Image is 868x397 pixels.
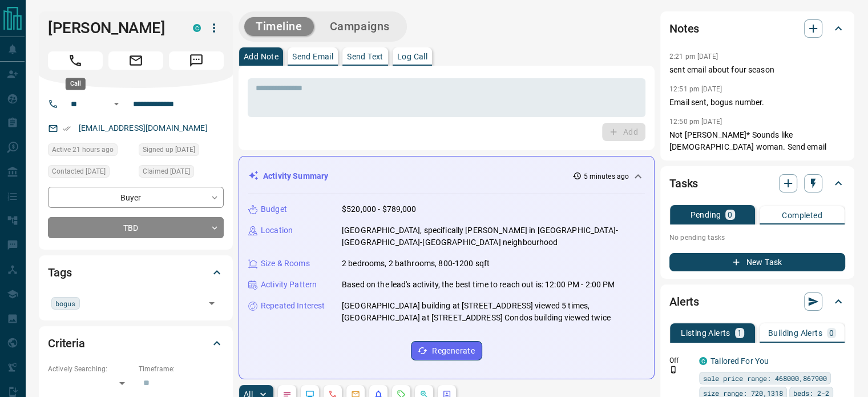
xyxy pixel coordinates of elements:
[681,329,730,337] p: Listing Alerts
[690,211,721,219] p: Pending
[261,258,310,270] p: Size & Rooms
[48,263,71,282] h2: Tags
[261,300,325,312] p: Repeated Interest
[48,19,176,37] h1: [PERSON_NAME]
[261,279,317,291] p: Activity Pattern
[48,165,133,181] div: Thu Oct 02 2025
[63,125,71,133] svg: Email Verified
[669,85,722,93] p: 12:51 pm [DATE]
[193,24,201,32] div: condos.ca
[261,224,293,236] p: Location
[48,259,224,286] div: Tags
[710,356,769,366] a: Tailored For You
[48,51,103,70] span: Call
[261,203,287,215] p: Budget
[669,170,845,197] div: Tasks
[669,129,845,153] p: Not [PERSON_NAME]* Sounds like [DEMOGRAPHIC_DATA] woman. Send email
[318,17,401,36] button: Campaigns
[669,229,845,246] p: No pending tasks
[48,143,133,159] div: Tue Oct 14 2025
[342,300,645,324] p: [GEOGRAPHIC_DATA] building at [STREET_ADDRESS] viewed 5 times, [GEOGRAPHIC_DATA] at [STREET_ADDRE...
[244,17,314,36] button: Timeline
[263,170,328,182] p: Activity Summary
[342,224,645,248] p: [GEOGRAPHIC_DATA], specifically [PERSON_NAME] in [GEOGRAPHIC_DATA]-[GEOGRAPHIC_DATA]-[GEOGRAPHIC_...
[204,295,220,311] button: Open
[669,355,692,366] p: Off
[139,143,224,159] div: Sun May 01 2022
[584,171,629,182] p: 5 minutes ago
[143,144,195,155] span: Signed up [DATE]
[728,211,732,219] p: 0
[669,53,718,61] p: 2:21 pm [DATE]
[248,166,645,187] div: Activity Summary5 minutes ago
[48,187,224,208] div: Buyer
[342,258,490,270] p: 2 bedrooms, 2 bathrooms, 800-1200 sqft
[48,330,224,357] div: Criteria
[737,329,742,337] p: 1
[79,123,208,133] a: [EMAIL_ADDRESS][DOMAIN_NAME]
[292,53,333,61] p: Send Email
[48,364,133,374] p: Actively Searching:
[768,329,822,337] p: Building Alerts
[347,53,383,61] p: Send Text
[143,166,190,177] span: Claimed [DATE]
[699,357,707,365] div: condos.ca
[669,174,698,193] h2: Tasks
[66,78,86,90] div: Call
[782,211,822,219] p: Completed
[110,97,123,111] button: Open
[48,217,224,238] div: TBD
[48,334,85,352] h2: Criteria
[52,166,106,177] span: Contacted [DATE]
[829,329,834,337] p: 0
[669,288,845,315] div: Alerts
[669,19,699,38] h2: Notes
[342,279,615,291] p: Based on the lead's activity, the best time to reach out is: 12:00 PM - 2:00 PM
[669,253,845,271] button: New Task
[169,51,224,70] span: Message
[52,144,114,155] span: Active 21 hours ago
[669,292,699,311] h2: Alerts
[669,97,845,109] p: Email sent, bogus number.
[139,165,224,181] div: Thu Apr 10 2025
[669,64,845,76] p: sent email about four season
[244,53,278,61] p: Add Note
[669,15,845,42] div: Notes
[411,341,482,360] button: Regenerate
[342,203,417,215] p: $520,000 - $789,000
[703,372,827,384] span: sale price range: 468000,867900
[108,51,163,70] span: Email
[397,53,427,61] p: Log Call
[139,364,224,374] p: Timeframe:
[669,118,722,126] p: 12:50 pm [DATE]
[669,366,677,374] svg: Push Notification Only
[55,298,76,309] span: bogus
